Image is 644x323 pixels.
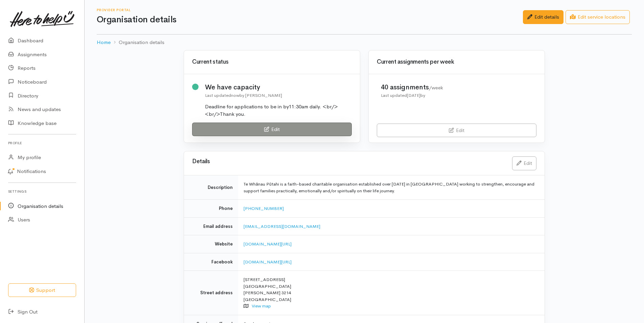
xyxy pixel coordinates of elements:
[566,10,630,24] a: Edit service locations
[407,92,420,98] time: [DATE]
[184,235,238,253] td: Website
[231,92,239,98] time: now
[238,175,545,200] td: Te Whānau Pūtahi is a faith-based charitable organisation established over [DATE] in [GEOGRAPHIC_...
[205,82,352,92] div: We have capacity
[8,138,76,148] h6: Profile
[184,271,238,315] td: Street address
[111,39,164,46] li: Organisation details
[184,253,238,271] td: Facebook
[97,35,632,50] nav: breadcrumb
[377,59,536,65] h3: Current assignments per week
[381,92,443,99] div: Last updated by
[184,175,238,200] td: Description
[381,82,443,92] div: 40 assignments
[252,303,271,309] a: View map
[244,206,284,211] a: [PHONE_NUMBER]
[8,187,76,196] h6: Settings
[184,217,238,235] td: Email address
[429,85,443,91] span: /week
[523,10,563,24] a: Edit details
[244,241,292,247] a: [DOMAIN_NAME][URL]
[97,15,523,25] h1: Organisation details
[377,124,536,137] a: Edit
[192,59,352,65] h3: Current status
[184,200,238,218] td: Phone
[192,158,504,165] h3: Details
[512,156,536,170] a: Edit
[8,283,76,297] button: Support
[205,103,352,118] div: Deadline for applications to be in by11:30am daily. <br/><br/>Thank you.
[238,271,545,315] td: [STREET_ADDRESS] [GEOGRAPHIC_DATA] [PERSON_NAME] 3214 [GEOGRAPHIC_DATA]
[97,8,523,12] h6: Provider Portal
[205,92,352,99] div: Last updated by [PERSON_NAME]
[244,259,292,265] a: [DOMAIN_NAME][URL]
[192,123,352,136] a: Edit
[97,39,111,46] a: Home
[244,223,320,229] a: [EMAIL_ADDRESS][DOMAIN_NAME]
